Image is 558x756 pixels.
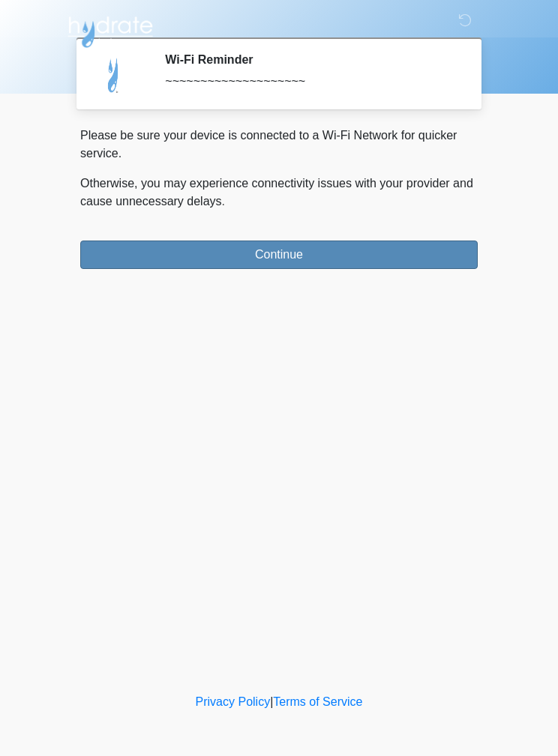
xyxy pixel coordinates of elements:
a: Terms of Service [273,695,362,708]
a: Privacy Policy [196,695,271,708]
button: Continue [80,241,478,269]
span: . [222,195,225,208]
img: Agent Avatar [91,52,136,97]
div: ~~~~~~~~~~~~~~~~~~~~ [165,73,455,91]
a: | [270,695,273,708]
p: Otherwise, you may experience connectivity issues with your provider and cause unnecessary delays [80,175,478,211]
p: Please be sure your device is connected to a Wi-Fi Network for quicker service. [80,127,478,163]
img: Hydrate IV Bar - Flagstaff Logo [65,11,155,49]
